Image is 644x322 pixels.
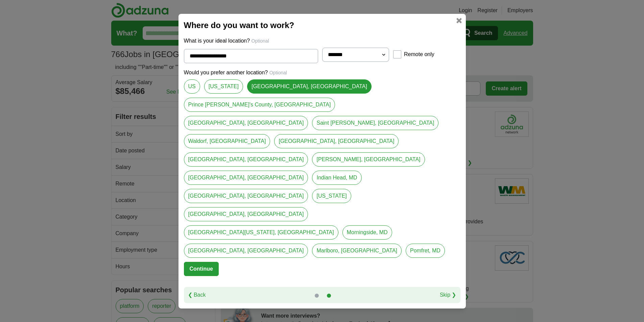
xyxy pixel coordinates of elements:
a: [GEOGRAPHIC_DATA][US_STATE], [GEOGRAPHIC_DATA] [184,225,338,240]
span: Optional [269,70,287,75]
a: [GEOGRAPHIC_DATA], [GEOGRAPHIC_DATA] [184,152,308,167]
button: Continue [184,262,219,276]
a: Pomfret, MD [406,244,445,258]
a: [GEOGRAPHIC_DATA], [GEOGRAPHIC_DATA] [184,116,308,130]
span: Optional [252,38,269,44]
a: [GEOGRAPHIC_DATA], [GEOGRAPHIC_DATA] [184,189,308,203]
a: Indian Head, MD [312,171,361,185]
a: [GEOGRAPHIC_DATA], [GEOGRAPHIC_DATA] [274,134,399,148]
a: Waldorf, [GEOGRAPHIC_DATA] [184,134,270,148]
p: What is your ideal location? [184,37,460,45]
a: Saint [PERSON_NAME], [GEOGRAPHIC_DATA] [312,116,438,130]
h2: Where do you want to work? [184,19,460,31]
a: [GEOGRAPHIC_DATA], [GEOGRAPHIC_DATA] [184,244,308,258]
a: Marlboro, [GEOGRAPHIC_DATA] [312,244,402,258]
a: Skip ❯ [440,291,456,299]
a: [US_STATE] [204,79,243,94]
a: [GEOGRAPHIC_DATA], [GEOGRAPHIC_DATA] [184,171,308,185]
a: Prince [PERSON_NAME]'s County, [GEOGRAPHIC_DATA] [184,98,335,112]
a: ❮ Back [188,291,206,299]
a: US [184,79,200,94]
a: Morningside, MD [342,225,392,240]
a: [GEOGRAPHIC_DATA], [GEOGRAPHIC_DATA] [184,207,308,221]
p: Would you prefer another location? [184,69,460,77]
a: [GEOGRAPHIC_DATA], [GEOGRAPHIC_DATA] [247,79,372,94]
a: [PERSON_NAME], [GEOGRAPHIC_DATA] [312,152,425,167]
a: [US_STATE] [312,189,351,203]
label: Remote only [404,50,434,58]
